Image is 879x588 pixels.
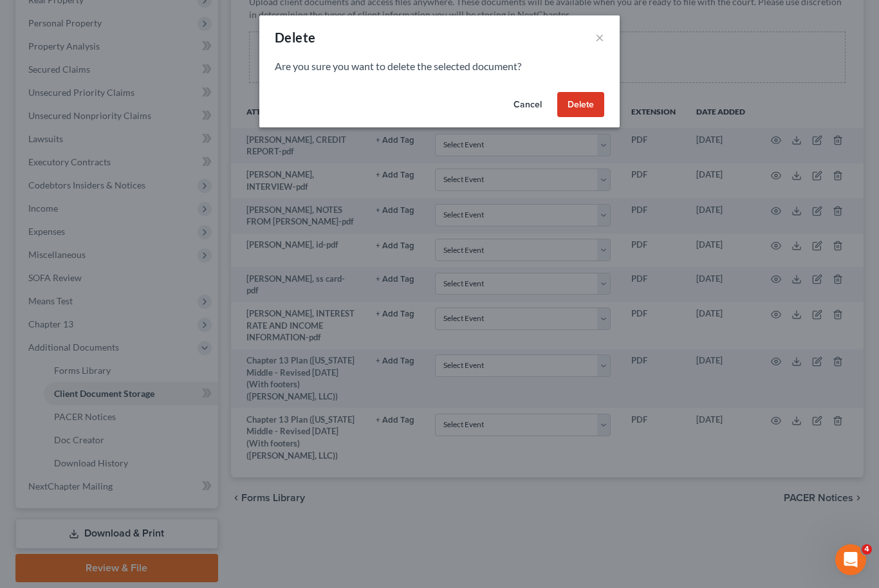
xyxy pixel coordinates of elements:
iframe: Intercom live chat [835,544,866,575]
button: Delete [557,92,604,118]
p: Are you sure you want to delete the selected document? [275,59,604,74]
button: × [595,30,604,45]
span: 4 [862,544,872,555]
div: Delete [275,28,315,46]
button: Cancel [503,92,552,118]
